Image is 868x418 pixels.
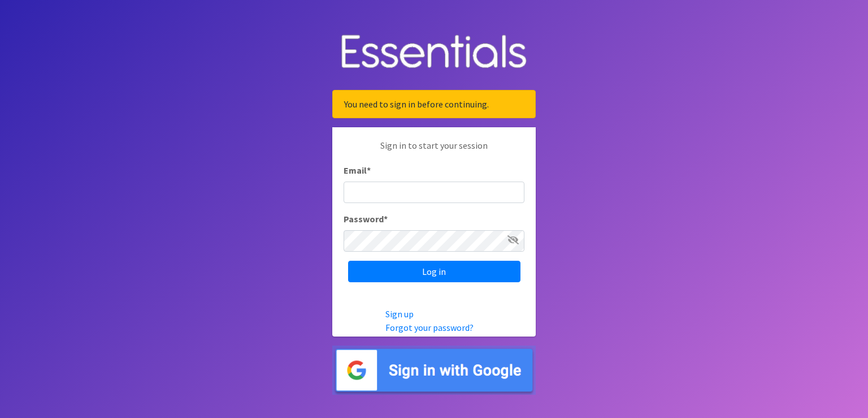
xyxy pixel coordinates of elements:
input: Log in [348,261,520,282]
label: Password [344,212,388,226]
p: Sign in to start your session [344,139,524,163]
abbr: required [384,213,388,225]
abbr: required [367,165,371,176]
a: Sign up [385,308,414,320]
img: Human Essentials [332,23,536,81]
div: You need to sign in before continuing. [332,90,536,118]
a: Forgot your password? [385,322,474,333]
label: Email [344,163,371,177]
img: Sign in with Google [332,346,536,395]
